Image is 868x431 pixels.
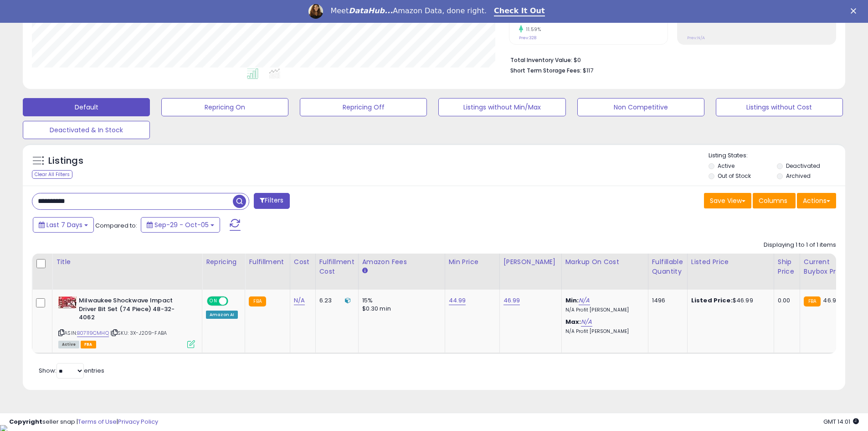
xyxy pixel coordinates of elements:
b: Short Term Storage Fees: [510,67,581,74]
span: 2025-10-13 14:01 GMT [823,417,859,426]
small: Prev: N/A [687,35,705,41]
label: Archived [786,172,811,180]
a: 46.99 [503,296,520,305]
div: Fulfillment Cost [319,257,354,276]
a: N/A [581,317,592,327]
b: Listed Price: [691,296,733,305]
button: Listings without Cost [716,98,843,116]
img: Profile image for Georgie [308,4,323,19]
button: Repricing On [161,98,288,116]
button: Sep-29 - Oct-05 [141,217,220,233]
span: ON [208,297,219,305]
div: Listed Price [691,257,770,267]
div: Displaying 1 to 1 of 1 items [764,241,836,249]
span: OFF [227,297,241,305]
span: $117 [583,66,593,75]
a: Terms of Use [78,417,117,426]
label: Deactivated [786,162,820,170]
div: $0.30 min [362,305,438,313]
span: Columns [759,196,787,205]
button: Filters [254,193,289,209]
b: Max: [565,317,581,326]
div: 15% [362,296,438,305]
div: 6.23 [319,296,351,305]
button: Listings without Min/Max [438,98,565,116]
li: $0 [510,54,829,65]
label: Active [718,162,734,170]
i: DataHub... [349,6,393,15]
strong: Copyright [9,417,42,426]
small: Prev: 328 [519,35,536,41]
label: Out of Stock [718,172,751,180]
span: 46.99 [823,296,840,305]
small: FBA [249,296,266,306]
span: Compared to: [95,221,137,230]
button: Non Competitive [577,98,704,116]
a: B07119CMHQ [77,329,109,337]
p: N/A Profit [PERSON_NAME] [565,307,641,313]
span: | SKU: 3X-J209-FABA [110,329,167,337]
div: Fulfillable Quantity [652,257,683,276]
div: Repricing [206,257,241,267]
div: Amazon AI [206,311,238,319]
div: ASIN: [58,296,195,347]
div: Current Buybox Price [804,257,851,276]
div: Meet Amazon Data, done right. [330,6,487,16]
div: $46.99 [691,296,767,305]
a: N/A [579,296,590,305]
b: Min: [565,296,579,305]
small: 11.59% [523,26,541,33]
button: Columns [753,193,796,208]
h5: Listings [48,155,83,167]
div: 1496 [652,296,680,305]
div: Fulfillment [249,257,286,267]
b: Total Inventory Value: [510,56,572,64]
button: Deactivated & In Stock [23,121,150,139]
a: Check It Out [494,6,545,16]
span: Sep-29 - Oct-05 [154,220,209,229]
div: [PERSON_NAME] [503,257,558,267]
a: Privacy Policy [118,417,158,426]
span: Show: entries [39,366,104,375]
div: Min Price [449,257,496,267]
button: Save View [704,193,751,208]
a: 44.99 [449,296,466,305]
button: Repricing Off [300,98,427,116]
span: Last 7 Days [46,220,82,229]
div: 0.00 [778,296,793,305]
div: Cost [294,257,312,267]
div: Ship Price [778,257,796,276]
div: Clear All Filters [32,170,72,179]
img: 61nFqGOSYxL._SL40_.jpg [58,296,77,308]
div: seller snap | | [9,418,158,426]
span: FBA [81,341,96,348]
a: N/A [294,296,305,305]
p: Listing States: [709,151,845,160]
div: Title [56,257,198,267]
small: FBA [804,296,821,306]
div: Close [851,8,860,14]
small: Amazon Fees. [362,267,368,275]
div: Amazon Fees [362,257,441,267]
th: The percentage added to the cost of goods (COGS) that forms the calculator for Min & Max prices. [561,254,648,290]
button: Default [23,98,150,116]
div: Markup on Cost [565,257,644,267]
button: Last 7 Days [33,217,94,233]
p: N/A Profit [PERSON_NAME] [565,328,641,335]
button: Actions [797,193,836,208]
b: Milwaukee Shockwave Impact Driver Bit Set (74 Piece) 48-32-4062 [79,296,190,324]
span: All listings currently available for purchase on Amazon [58,341,79,348]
